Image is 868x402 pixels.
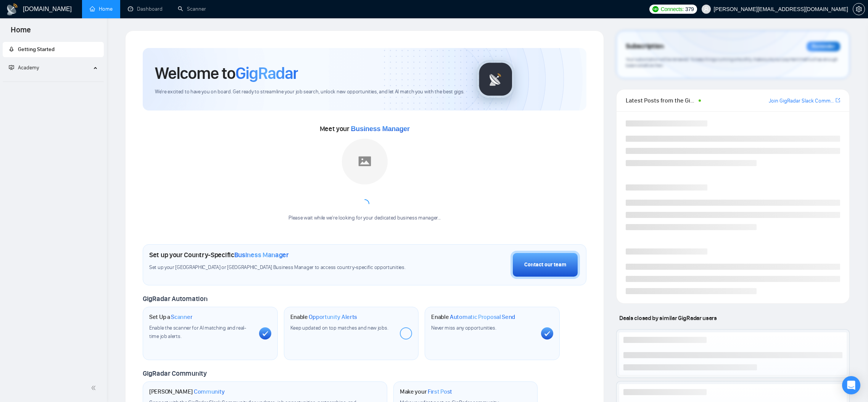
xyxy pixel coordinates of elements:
h1: Set up your Country-Specific [149,251,289,259]
span: Getting Started [18,46,55,53]
h1: Enable [290,313,358,321]
h1: Enable [431,313,515,321]
span: 379 [685,5,694,13]
span: Connects: [661,5,684,13]
span: We're excited to have you on board. Get ready to streamline your job search, unlock new opportuni... [155,88,464,96]
div: Reminder [807,42,840,51]
a: export [836,97,840,104]
h1: Make your [400,388,452,396]
h1: [PERSON_NAME] [149,388,225,396]
span: Academy [9,64,39,71]
span: Academy [18,64,39,71]
span: Enable the scanner for AI matching and real-time job alerts. [149,325,246,340]
span: export [836,97,840,103]
div: Contact our team [524,261,566,269]
span: fund-projection-screen [9,65,14,70]
span: Home [5,24,37,40]
span: GigRadar Automation [143,295,207,303]
img: placeholder.png [342,139,388,184]
a: setting [853,6,865,12]
span: Set up your [GEOGRAPHIC_DATA] or [GEOGRAPHIC_DATA] Business Manager to access country-specific op... [149,264,408,271]
span: rocket [9,46,14,52]
div: Please wait while we're looking for your dedicated business manager... [284,215,445,222]
span: Your subscription will be renewed. To keep things running smoothly, make sure your payment method... [626,56,838,69]
span: Subscription [626,40,663,53]
span: user [704,6,709,12]
span: GigRadar Community [143,369,207,378]
button: Contact our team [510,251,580,279]
span: First Post [428,388,452,396]
a: searchScanner [178,6,206,12]
a: Join GigRadar Slack Community [769,97,834,105]
img: logo [6,3,18,16]
h1: Set Up a [149,313,192,321]
li: Academy Homepage [3,78,104,83]
span: Community [194,388,225,396]
span: setting [853,6,865,12]
span: double-left [91,384,98,392]
div: Open Intercom Messenger [842,376,860,394]
button: setting [853,3,865,15]
span: Meet your [320,125,410,133]
img: upwork-logo.png [652,6,659,12]
span: Business Manager [234,251,289,259]
span: Never miss any opportunities. [431,325,496,331]
li: Getting Started [3,42,104,57]
span: Opportunity Alerts [309,313,357,321]
span: Deals closed by similar GigRadar users [616,311,720,325]
h1: Welcome to [155,63,298,83]
span: Automatic Proposal Send [450,313,515,321]
a: homeHome [90,6,113,12]
span: Latest Posts from the GigRadar Community [626,96,696,105]
span: loading [360,199,369,208]
img: gigradar-logo.png [477,60,515,98]
span: Keep updated on top matches and new jobs. [290,325,388,331]
span: Business Manager [351,125,410,133]
a: dashboardDashboard [128,6,163,12]
span: GigRadar [235,63,298,83]
span: Scanner [171,313,192,321]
